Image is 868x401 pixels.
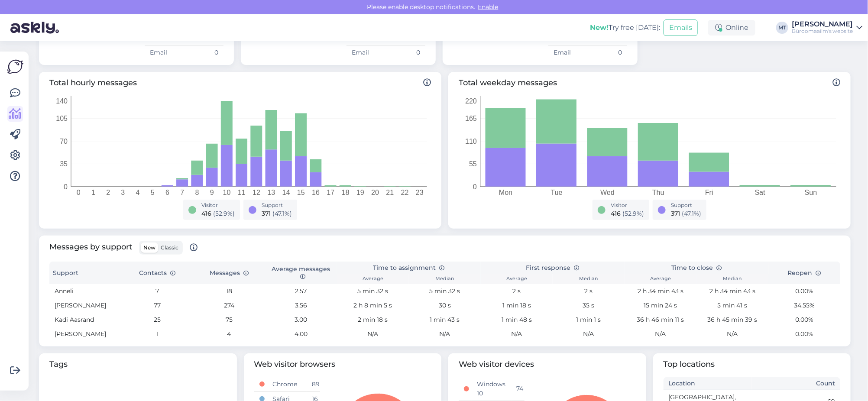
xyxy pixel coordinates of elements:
[337,313,409,327] td: 2 min 18 s
[265,284,337,298] td: 2.57
[696,284,768,298] td: 2 h 34 min 43 s
[548,45,588,60] td: Email
[409,313,481,327] td: 1 min 43 s
[512,377,525,401] td: 74
[768,313,840,327] td: 0.00%
[553,274,625,284] th: Median
[193,313,265,327] td: 75
[267,377,307,392] td: Chrome
[465,97,477,105] tspan: 220
[551,189,563,196] tspan: Tue
[625,327,696,341] td: N/A
[768,262,840,284] th: Reopen
[386,189,394,196] tspan: 21
[213,210,235,217] span: ( 52.9 %)
[49,241,198,255] span: Messages by support
[409,298,481,313] td: 30 s
[752,377,840,390] th: Count
[652,189,664,196] tspan: Thu
[143,244,155,251] span: New
[265,298,337,313] td: 3.56
[337,284,409,298] td: 5 min 32 s
[282,189,290,196] tspan: 14
[622,210,644,217] span: ( 52.9 %)
[588,45,627,60] td: 0
[792,21,863,35] a: [PERSON_NAME]Büroomaailm's website
[409,274,481,284] th: Median
[193,262,265,284] th: Messages
[49,313,121,327] td: Kadi Aasrand
[56,97,68,105] tspan: 140
[193,298,265,313] td: 274
[465,138,477,145] tspan: 110
[409,327,481,341] td: N/A
[337,274,409,284] th: Average
[472,377,511,401] td: Windows 10
[755,189,766,196] tspan: Sat
[476,3,501,11] span: Enable
[792,21,853,28] div: [PERSON_NAME]
[254,359,431,370] span: Web visitor browsers
[696,274,768,284] th: Median
[416,189,424,196] tspan: 23
[590,23,609,32] b: New!
[56,115,68,122] tspan: 105
[459,359,636,370] span: Web visitor devices
[121,298,193,313] td: 77
[337,262,481,274] th: Time to assignment
[708,20,755,36] div: Online
[625,313,696,327] td: 36 h 46 min 11 s
[792,28,853,35] div: Büroomaailm's website
[337,298,409,313] td: 2 h 8 min 5 s
[49,262,121,284] th: Support
[481,262,625,274] th: First response
[262,210,271,217] span: 371
[625,298,696,313] td: 15 min 24 s
[327,189,334,196] tspan: 17
[121,327,193,341] td: 1
[682,210,701,217] span: ( 47.1 %)
[696,327,768,341] td: N/A
[297,189,305,196] tspan: 15
[136,189,140,196] tspan: 4
[409,284,481,298] td: 5 min 32 s
[553,284,625,298] td: 2 s
[272,210,292,217] span: ( 47.1 %)
[60,160,68,168] tspan: 35
[49,284,121,298] td: Anneli
[553,298,625,313] td: 35 s
[201,201,235,209] div: Visitor
[165,189,169,196] tspan: 6
[600,189,615,196] tspan: Wed
[664,359,841,370] span: Top locations
[337,327,409,341] td: N/A
[671,210,680,217] span: 371
[356,189,364,196] tspan: 19
[193,284,265,298] td: 18
[49,77,431,89] span: Total hourly messages
[805,189,817,196] tspan: Sun
[145,45,184,60] td: Email
[768,298,840,313] td: 34.55%
[184,45,223,60] td: 0
[499,189,512,196] tspan: Mon
[7,58,23,75] img: Askly Logo
[180,189,184,196] tspan: 7
[768,327,840,341] td: 0.00%
[64,183,68,191] tspan: 0
[481,313,553,327] td: 1 min 48 s
[469,160,477,168] tspan: 55
[49,298,121,313] td: [PERSON_NAME]
[664,377,752,390] th: Location
[121,284,193,298] td: 7
[696,298,768,313] td: 5 min 41 s
[481,327,553,341] td: N/A
[625,284,696,298] td: 2 h 34 min 43 s
[459,77,840,89] span: Total weekday messages
[625,274,696,284] th: Average
[262,201,292,209] div: Support
[77,189,81,196] tspan: 0
[386,45,425,60] td: 0
[625,262,768,274] th: Time to close
[106,189,110,196] tspan: 2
